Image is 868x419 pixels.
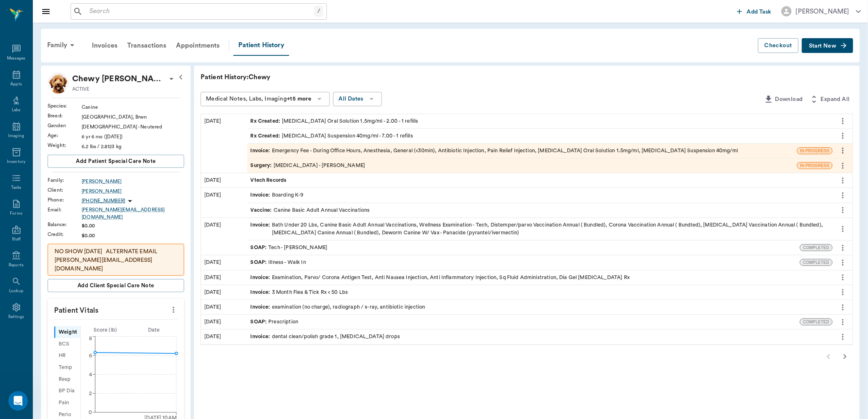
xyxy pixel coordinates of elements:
[48,206,82,213] div: Email :
[251,132,413,140] div: [MEDICAL_DATA] Suspension 40mg/ml - 7.00 - 1 refills
[7,55,26,62] div: Messages
[836,114,850,128] button: more
[48,231,82,238] div: Credit :
[836,144,850,158] button: more
[251,162,274,169] span: Surgery :
[233,35,289,56] a: Patient History
[72,72,167,85] div: Chewy McCasland
[78,281,154,290] span: Add client Special Care Note
[201,300,247,314] div: [DATE]
[82,123,184,131] div: [DEMOGRAPHIC_DATA] - Neutered
[251,333,272,341] span: Invoice :
[48,299,184,319] p: Patient Vitals
[775,4,868,19] button: [PERSON_NAME]
[800,319,832,325] span: COMPLETED
[806,92,853,107] button: Expand All
[836,174,850,188] button: more
[8,133,24,139] div: Imaging
[72,85,90,93] p: ACTIVE
[251,274,630,282] div: Examination, Parvo/ Corona Antigen Test, Anti Nausea Injection, Anti Inflammatory Injection, Sq F...
[54,373,80,385] div: Resp
[10,81,22,87] div: Appts
[201,315,247,329] div: [DATE]
[82,103,184,111] div: Canine
[171,36,225,55] a: Appointments
[251,162,365,169] div: [MEDICAL_DATA] - [PERSON_NAME]
[251,221,829,237] div: Bath Under 20 Lbs, Canine Basic Adult Annual Vaccinations, Wellness Examination - Tech, Distemper...
[48,279,184,292] button: Add client Special Care Note
[796,7,850,16] div: [PERSON_NAME]
[7,159,25,165] div: Inventory
[836,330,850,344] button: more
[201,330,247,344] div: [DATE]
[82,178,184,185] div: [PERSON_NAME]
[251,274,272,282] span: Invoice :
[251,191,304,199] div: Boarding K-9
[734,4,775,19] button: Add Task
[167,303,180,317] button: more
[836,203,850,217] button: more
[48,186,82,194] div: Client :
[251,191,272,199] span: Invoice :
[89,336,92,341] tspan: 8
[9,262,24,268] div: Reports
[836,256,850,270] button: more
[54,362,80,373] div: Temp
[836,129,850,143] button: more
[72,72,167,85] p: Chewy [PERSON_NAME]
[201,270,247,285] div: [DATE]
[251,221,272,237] span: Invoice :
[54,338,80,350] div: BCS
[48,142,82,149] div: Weight :
[48,132,82,139] div: Age :
[82,232,184,239] div: $0.00
[821,94,850,105] span: Expand All
[797,163,832,169] span: IN PROGRESS
[42,35,82,55] div: Family
[82,143,184,150] div: 6.2 lbs / 2.8123 kg
[87,36,122,55] a: Invoices
[201,114,247,173] div: [DATE]
[802,38,853,53] button: Start New
[251,132,282,140] span: Rx Created :
[251,259,306,266] div: Illness - Walk In
[86,6,314,17] input: Search
[251,244,269,252] span: SOAP :
[122,36,171,55] a: Transactions
[251,333,400,341] div: dental clean/polish grade 1, [MEDICAL_DATA] drops
[251,117,418,125] div: [MEDICAL_DATA] Oral Solution 1.5mg/ml - 2.00 - 1 refills
[82,206,184,221] a: [PERSON_NAME][EMAIL_ADDRESS][DOMAIN_NAME]
[251,176,288,184] span: Vtech Records
[201,218,247,255] div: [DATE]
[82,197,125,204] p: [PHONE_NUMBER]
[314,6,323,17] div: /
[54,326,80,338] div: Weight
[251,117,282,125] span: Rx Created :
[201,285,247,300] div: [DATE]
[82,188,184,195] div: [PERSON_NAME]
[48,155,184,168] button: Add patient Special Care Note
[251,303,425,311] div: examination (no charge), radiograph / x-ray, antibiotic injection
[800,245,832,251] span: COMPLETED
[48,176,82,184] div: Family :
[11,185,21,191] div: Tasks
[251,206,370,214] div: Canine Basic Adult Annual Vaccinations
[251,147,738,155] div: Emergency Fee - During Office Hours, Anesthesia, General (<30min), Antibiotic Injection, Pain Rel...
[251,318,269,326] span: SOAP :
[54,397,80,409] div: Pain
[12,107,21,113] div: Labs
[81,326,130,334] div: Score ( lb )
[836,315,850,329] button: more
[82,222,184,229] div: $0.00
[758,38,799,53] button: Checkout
[206,94,311,104] div: Medical Notes, Labs, Imaging
[836,159,850,173] button: more
[251,318,299,326] div: Prescription
[201,255,247,270] div: [DATE]
[89,410,92,415] tspan: 0
[82,113,184,121] div: [GEOGRAPHIC_DATA], Brwn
